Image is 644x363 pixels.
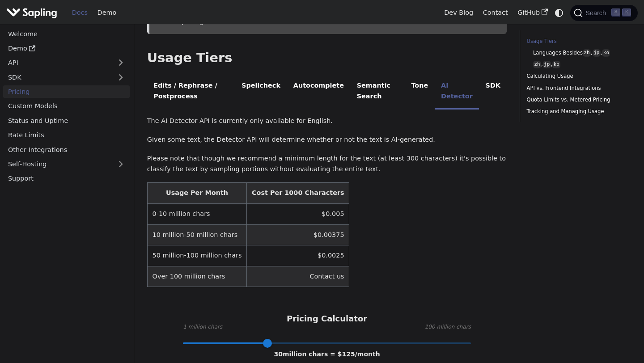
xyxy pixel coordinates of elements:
[602,49,610,57] code: ko
[350,74,405,110] li: Semantic Search
[593,49,601,57] code: jp
[583,49,591,57] code: zh
[247,204,349,225] td: $0.005
[147,225,246,245] td: 10 million-50 million chars
[533,60,625,69] a: zh,jp,ko
[147,74,235,110] li: Edits / Rephrase / Postprocess
[435,74,479,110] li: AI Detector
[147,204,246,225] td: 0-10 million chars
[3,172,130,185] a: Support
[552,61,560,68] code: ko
[112,56,130,69] button: Expand sidebar category 'API'
[3,42,130,55] a: Demo
[553,6,566,19] button: Switch between dark and light mode (currently system mode)
[147,245,246,266] td: 50 million-100 million chars
[147,153,507,175] p: Please note that though we recommend a minimum length for the text (at least 300 characters) it's...
[287,74,350,110] li: Autocomplete
[147,50,507,66] h2: Usage Tiers
[3,85,130,98] a: Pricing
[235,74,287,110] li: Spellcheck
[478,6,513,20] a: Contact
[3,158,130,171] a: Self-Hosting
[479,74,507,110] li: SDK
[3,129,130,142] a: Rate Limits
[527,96,628,104] a: Quota Limits vs. Metered Pricing
[147,183,246,204] th: Usage Per Month
[147,266,246,287] td: Over 100 million chars
[527,107,628,116] a: Tracking and Managing Usage
[533,61,541,68] code: zh
[247,183,349,204] th: Cost Per 1000 Characters
[274,350,380,358] span: 30 million chars = $ 125 /month
[3,143,130,156] a: Other Integrations
[3,100,130,113] a: Custom Models
[533,49,625,57] a: Languages Besideszh,jp,ko
[3,27,130,40] a: Welcome
[611,8,620,17] kbd: ⌘
[247,245,349,266] td: $0.0025
[287,314,367,324] h3: Pricing Calculator
[3,114,130,127] a: Status and Uptime
[439,6,478,20] a: Dev Blog
[93,6,121,20] a: Demo
[527,37,628,46] a: Usage Tiers
[513,6,552,20] a: GitHub
[570,5,637,21] button: Search (Command+K)
[527,84,628,93] a: API vs. Frontend Integrations
[247,266,349,287] td: Contact us
[147,135,507,145] p: Given some text, the Detector API will determine whether or not the text is AI-generated.
[112,71,130,84] button: Expand sidebar category 'SDK'
[405,74,435,110] li: Tone
[183,323,222,332] span: 1 million chars
[543,61,551,68] code: jp
[6,6,60,19] a: Sapling.ai
[247,225,349,245] td: $0.00375
[147,116,507,127] p: The AI Detector API is currently only available for English.
[3,71,112,84] a: SDK
[583,9,611,17] span: Search
[3,56,112,69] a: API
[67,6,93,20] a: Docs
[622,8,631,17] kbd: K
[6,6,57,19] img: Sapling.ai
[527,72,628,80] a: Calculating Usage
[425,323,471,332] span: 100 million chars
